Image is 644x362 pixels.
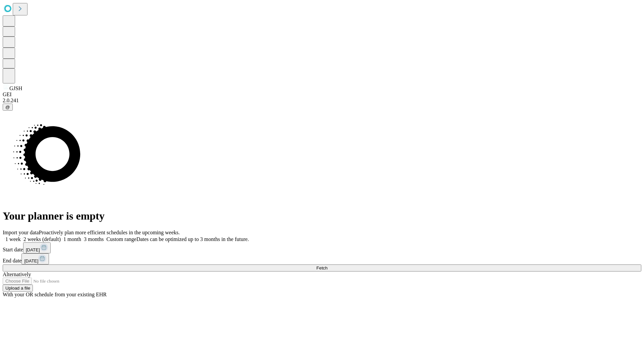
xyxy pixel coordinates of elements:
div: 2.0.241 [3,98,641,104]
div: Start date [3,242,641,253]
span: 2 weeks (default) [23,236,61,242]
span: 1 month [63,236,81,242]
span: [DATE] [26,247,40,252]
span: Dates can be optimized up to 3 months in the future. [137,236,249,242]
button: Fetch [3,264,641,271]
span: GJSH [9,85,22,91]
button: [DATE] [21,253,49,264]
h1: Your planner is empty [3,210,641,222]
span: Proactively plan more efficient schedules in the upcoming weeks. [39,230,180,235]
span: @ [5,105,10,110]
span: 1 week [5,236,21,242]
span: Alternatively [3,271,31,277]
button: [DATE] [23,242,51,253]
span: Fetch [316,265,327,270]
span: 3 months [84,236,104,242]
span: [DATE] [24,258,38,263]
span: With your OR schedule from your existing EHR [3,292,107,297]
div: GEI [3,92,641,98]
span: Custom range [106,236,136,242]
button: @ [3,104,13,111]
span: Import your data [3,230,39,235]
div: End date [3,253,641,264]
button: Upload a file [3,285,33,292]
